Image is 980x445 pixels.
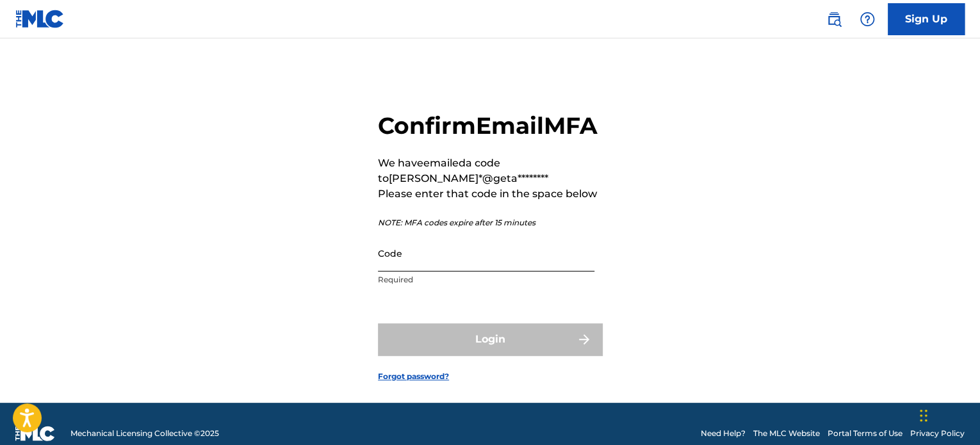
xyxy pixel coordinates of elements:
[920,396,927,435] div: Drag
[860,12,875,27] img: help
[701,428,746,439] a: Need Help?
[753,428,820,439] a: The MLC Website
[854,6,880,32] div: Help
[378,217,602,229] p: NOTE: MFA codes expire after 15 minutes
[888,3,965,35] a: Sign Up
[828,428,902,439] a: Portal Terms of Use
[821,6,847,32] a: Public Search
[910,428,965,439] a: Privacy Policy
[378,371,449,382] a: Forgot password?
[378,274,594,286] p: Required
[70,428,219,439] span: Mechanical Licensing Collective © 2025
[15,10,65,28] img: MLC Logo
[378,156,602,186] p: We have emailed a code to [PERSON_NAME]*@geta********
[916,384,980,445] iframe: Chat Widget
[378,186,602,202] p: Please enter that code in the space below
[15,426,55,441] img: logo
[378,111,602,140] h2: Confirm Email MFA
[826,12,842,27] img: search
